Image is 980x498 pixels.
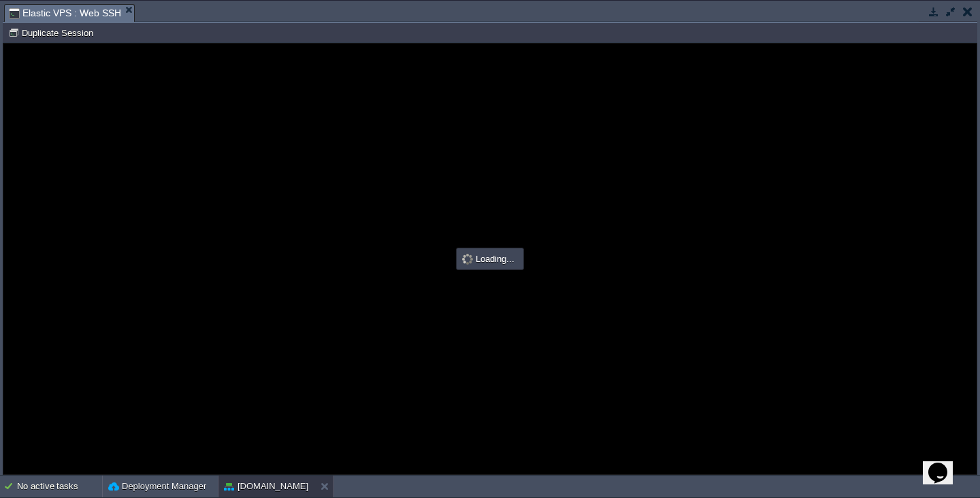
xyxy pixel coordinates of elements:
[8,27,97,39] button: Duplicate Session
[224,480,308,493] button: [DOMAIN_NAME]
[9,5,121,22] span: Elastic VPS : Web SSH
[108,480,206,493] button: Deployment Manager
[17,476,102,497] div: No active tasks
[923,444,966,484] iframe: chat widget
[458,250,522,268] div: Loading...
